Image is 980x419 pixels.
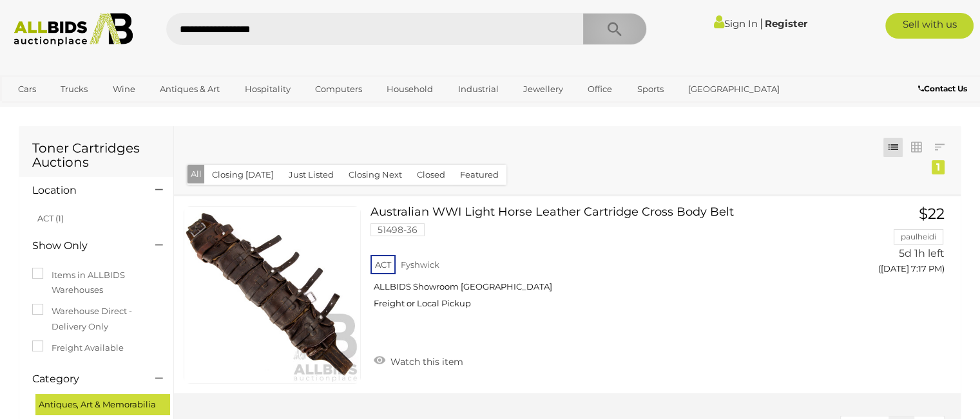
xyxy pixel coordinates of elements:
[187,165,205,183] button: All
[151,79,228,100] a: Antiques & Art
[579,79,620,100] a: Office
[7,13,140,46] img: Allbids.com.au
[918,84,967,93] b: Contact Us
[885,13,974,39] a: Sell with us
[409,165,453,185] button: Closed
[32,268,160,298] label: Items in ALLBIDS Warehouses
[629,79,672,100] a: Sports
[764,17,807,30] a: Register
[918,82,970,96] a: Contact Us
[37,213,64,223] a: ACT (1)
[32,240,136,252] h4: Show Only
[32,141,160,169] h1: Toner Cartridges Auctions
[680,79,788,100] a: [GEOGRAPHIC_DATA]
[387,356,463,368] span: Watch this item
[840,206,948,281] a: $22 paulheidi 5d 1h left ([DATE] 7:17 PM)
[281,165,341,185] button: Just Listed
[759,16,762,30] span: |
[236,79,299,100] a: Hospitality
[32,304,160,334] label: Warehouse Direct - Delivery Only
[370,351,466,370] a: Watch this item
[104,79,144,100] a: Wine
[582,13,647,45] button: Search
[932,160,945,174] div: 1
[378,79,441,100] a: Household
[32,340,124,355] label: Freight Available
[32,185,136,196] h4: Location
[341,165,410,185] button: Closing Next
[32,373,136,385] h4: Category
[52,79,96,100] a: Trucks
[515,79,572,100] a: Jewellery
[35,394,170,415] div: Antiques, Art & Memorabilia
[204,165,282,185] button: Closing [DATE]
[713,17,757,30] a: Sign In
[919,205,945,223] span: $22
[380,206,820,319] a: Australian WWI Light Horse Leather Cartridge Cross Body Belt 51498-36 ACT Fyshwick ALLBIDS Showro...
[450,79,507,100] a: Industrial
[10,79,44,100] a: Cars
[307,79,370,100] a: Computers
[452,165,506,185] button: Featured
